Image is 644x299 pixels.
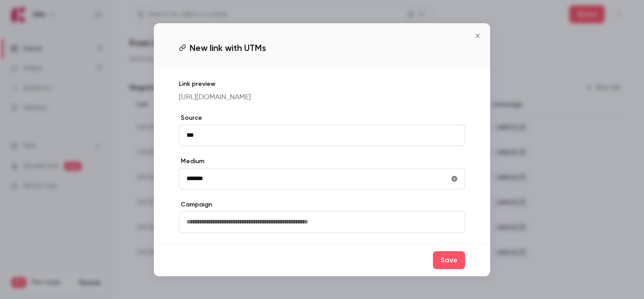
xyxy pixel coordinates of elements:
[447,172,462,186] button: utmMedium
[179,200,465,209] label: Campaign
[190,41,266,55] span: New link with UTMs
[179,80,465,88] p: Link preview
[179,157,465,166] label: Medium
[469,27,487,45] button: Close
[433,251,465,269] button: Save
[179,114,465,122] label: Source
[179,92,465,103] p: [URL][DOMAIN_NAME]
